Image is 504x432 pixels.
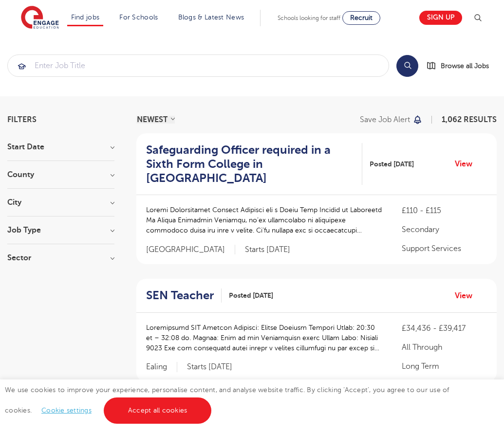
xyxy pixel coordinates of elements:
[8,55,389,76] input: Submit
[360,116,410,124] p: Save job alert
[342,11,380,25] a: Recruit
[178,14,244,21] a: Blogs & Latest News
[41,407,92,414] a: Cookie settings
[71,14,100,21] a: Find jobs
[360,116,423,124] button: Save job alert
[146,245,235,255] span: [GEOGRAPHIC_DATA]
[402,224,487,235] p: Secondary
[7,226,114,234] h3: Job Type
[442,115,497,124] span: 1,062 RESULTS
[146,288,222,303] a: SEN Teacher
[278,15,340,21] span: Schools looking for staff
[146,205,382,235] p: Loremi Dolorsitamet Consect Adipisci eli s Doeiu Temp Incidid ut Laboreetd Ma Aliqua Enimadmin Ve...
[146,143,355,185] h2: Safeguarding Officer required in a Sixth Form College in [GEOGRAPHIC_DATA]
[104,397,212,424] a: Accept all cookies
[7,143,114,151] h3: Start Date
[146,143,362,185] a: Safeguarding Officer required in a Sixth Form College in [GEOGRAPHIC_DATA]
[350,14,373,21] span: Recruit
[5,386,449,414] span: We use cookies to improve your experience, personalise content, and analyse website traffic. By c...
[402,342,487,353] p: All Through
[455,289,480,302] a: View
[119,14,158,21] a: For Schools
[370,159,414,169] span: Posted [DATE]
[455,158,480,170] a: View
[396,55,418,77] button: Search
[402,323,487,334] p: £34,436 - £39,417
[7,171,114,179] h3: County
[426,60,497,72] a: Browse all Jobs
[187,362,232,372] p: Starts [DATE]
[7,54,389,77] div: Submit
[146,323,382,353] p: Loremipsumd SIT Ametcon Adipisci: Elitse Doeiusm Tempori Utlab: 20:30 et – 32:08 do. Magnaa: Enim...
[419,11,462,25] a: Sign up
[402,360,487,372] p: Long Term
[7,116,37,124] span: Filters
[146,362,177,372] span: Ealing
[402,243,487,254] p: Support Services
[7,254,114,262] h3: Sector
[21,6,59,30] img: Engage Education
[402,205,487,216] p: £110 - £115
[7,198,114,206] h3: City
[146,288,214,303] h2: SEN Teacher
[229,290,273,301] span: Posted [DATE]
[441,60,489,72] span: Browse all Jobs
[245,245,290,255] p: Starts [DATE]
